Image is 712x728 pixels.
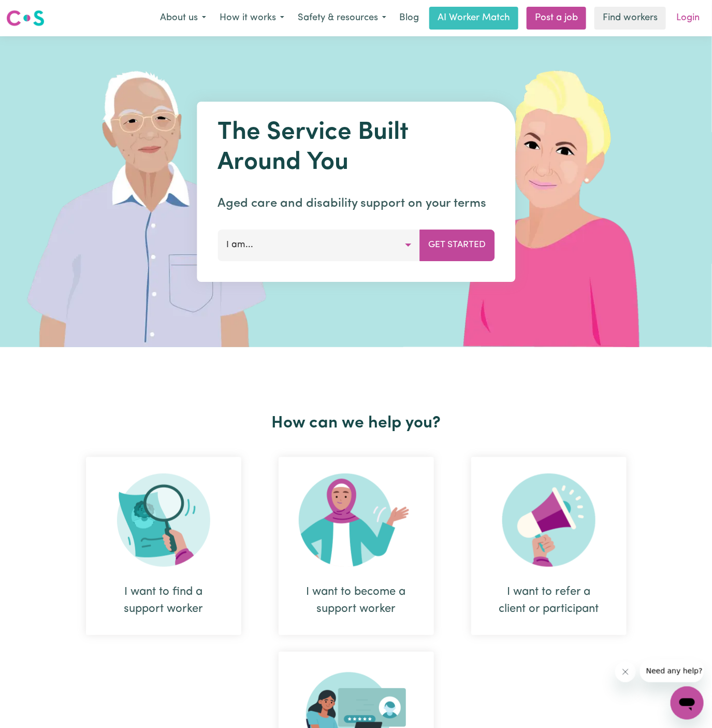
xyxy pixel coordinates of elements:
[291,7,393,29] button: Safety & resources
[671,687,704,720] iframe: Button to launch messaging window
[393,7,425,30] a: Blog
[502,474,595,567] img: Refer
[279,457,434,635] div: I want to become a support worker
[6,9,45,27] img: Careseekers logo
[299,474,414,567] img: Become Worker
[419,230,495,261] button: Get Started
[217,230,420,261] button: I am...
[429,7,518,30] a: AI Worker Match
[67,413,645,433] h2: How can we help you?
[217,194,495,213] p: Aged care and disability support on your terms
[6,6,45,30] a: Careseekers logo
[217,118,495,178] h1: The Service Built Around You
[594,7,666,30] a: Find workers
[471,457,627,635] div: I want to refer a client or participant
[640,660,704,682] iframe: Message from company
[153,7,213,29] button: About us
[303,583,409,618] div: I want to become a support worker
[111,583,216,618] div: I want to find a support worker
[86,457,241,635] div: I want to find a support worker
[670,7,706,30] a: Login
[615,662,636,682] iframe: Close message
[117,474,210,567] img: Search
[213,7,291,29] button: How it works
[496,583,602,618] div: I want to refer a client or participant
[527,7,586,30] a: Post a job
